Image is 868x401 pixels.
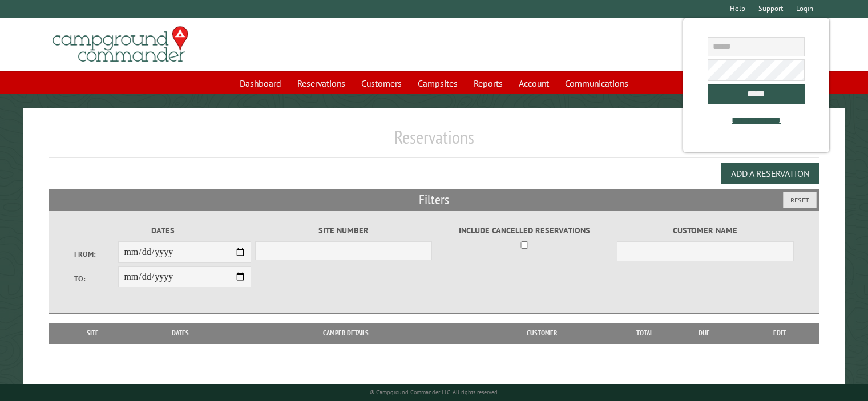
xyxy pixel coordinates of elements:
[49,22,192,67] img: Campground Commander
[558,72,635,94] a: Communications
[74,273,119,284] label: To:
[512,72,556,94] a: Account
[131,323,230,343] th: Dates
[230,323,462,343] th: Camper Details
[233,72,288,94] a: Dashboard
[721,163,819,184] button: Add a Reservation
[617,224,794,237] label: Customer Name
[49,189,819,210] h2: Filters
[436,224,613,237] label: Include Cancelled Reservations
[462,323,622,343] th: Customer
[467,72,510,94] a: Reports
[370,388,499,396] small: © Campground Commander LLC. All rights reserved.
[74,249,119,260] label: From:
[668,323,741,343] th: Due
[49,126,819,157] h1: Reservations
[411,72,465,94] a: Campsites
[741,323,819,343] th: Edit
[354,72,409,94] a: Customers
[783,192,817,208] button: Reset
[74,224,252,237] label: Dates
[255,224,433,237] label: Site Number
[622,323,668,343] th: Total
[290,72,352,94] a: Reservations
[55,323,131,343] th: Site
